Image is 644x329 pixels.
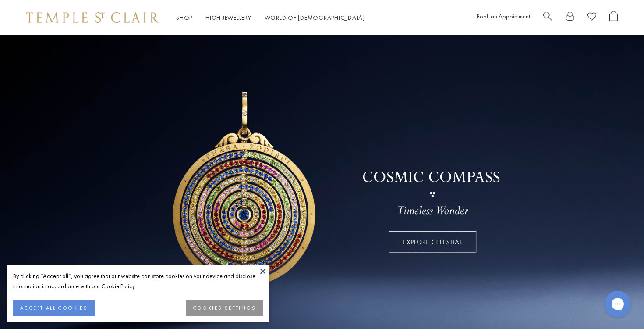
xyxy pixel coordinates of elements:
[543,11,552,25] a: Search
[176,14,192,21] a: ShopShop
[587,11,596,25] a: View Wishlist
[609,11,618,25] a: Open Shopping Bag
[265,14,365,21] a: World of [DEMOGRAPHIC_DATA]World of [DEMOGRAPHIC_DATA]
[477,12,530,20] a: Book an Appointment
[600,288,635,320] iframe: Gorgias live chat messenger
[176,12,365,23] nav: Main navigation
[186,300,263,316] button: COOKIES SETTINGS
[205,14,251,21] a: High JewelleryHigh Jewellery
[13,271,263,291] div: By clicking “Accept all”, you agree that our website can store cookies on your device and disclos...
[26,12,159,23] img: Temple St. Clair
[13,300,95,316] button: ACCEPT ALL COOKIES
